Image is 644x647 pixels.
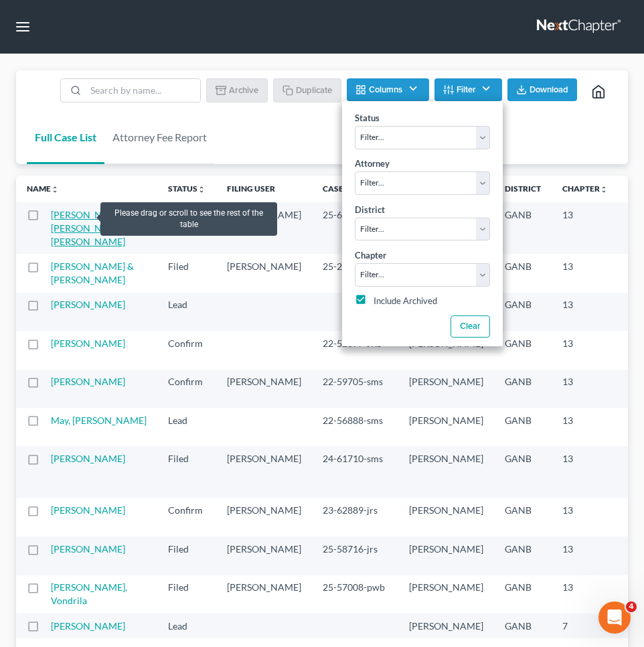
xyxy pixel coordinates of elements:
td: [PERSON_NAME] [216,446,312,498]
label: District [355,204,385,217]
td: GANB [494,446,552,498]
td: 24-61710-sms [312,446,398,498]
td: 13 [552,331,619,369]
input: Search by name... [86,79,200,102]
a: Nameunfold_more [27,184,59,194]
td: 13 [552,446,619,498]
td: Filed [157,575,216,614]
td: 13 [552,536,619,575]
td: GANB [494,408,552,446]
td: [PERSON_NAME] [398,575,494,614]
td: Confirm [157,498,216,536]
th: Filing User [216,175,312,202]
label: Chapter [355,249,386,263]
td: [PERSON_NAME] [398,408,494,446]
td: Filed [157,446,216,498]
td: 13 [552,370,619,408]
td: Confirm [157,331,216,369]
td: [PERSON_NAME] [216,575,312,614]
td: Filed [157,254,216,292]
a: [PERSON_NAME] [51,299,125,310]
td: GANB [494,575,552,614]
td: [PERSON_NAME] [398,446,494,498]
td: [PERSON_NAME] [398,331,494,369]
div: Filter [342,101,503,346]
td: 22-56888-sms [312,408,398,446]
td: 13 [552,575,619,614]
div: Please drag or scroll to see the rest of the table [100,202,276,236]
td: 25-57008-pwb [312,575,398,614]
td: 25-58716-jrs [312,536,398,575]
button: Clear [450,315,489,338]
button: Filter [434,78,502,101]
td: 22-52377-JRS [312,331,398,369]
td: Filed [157,536,216,575]
td: 13 [552,293,619,331]
a: [PERSON_NAME] [51,338,125,349]
label: Attorney [355,157,390,171]
a: Statusunfold_more [168,184,206,194]
td: 23-62889-jrs [312,498,398,536]
a: Case Numberunfold_more [323,184,388,194]
i: unfold_more [600,186,608,194]
a: [PERSON_NAME] [51,453,125,464]
a: [PERSON_NAME] [51,504,125,516]
td: 25-60055-jrs [312,202,398,254]
button: Download [507,78,577,101]
td: [PERSON_NAME] [216,370,312,408]
td: [PERSON_NAME] [216,254,312,292]
td: GANB [494,254,552,292]
td: 13 [552,408,619,446]
i: unfold_more [51,186,59,194]
a: Chapterunfold_more [562,184,608,194]
iframe: Intercom live chat [598,601,631,634]
a: May, [PERSON_NAME] [51,415,147,426]
td: [PERSON_NAME] [216,498,312,536]
span: 4 [626,601,637,612]
td: [PERSON_NAME] [398,498,494,536]
td: GANB [494,536,552,575]
td: [PERSON_NAME] [216,536,312,575]
td: 7 [552,614,619,638]
td: GANB [494,614,552,638]
td: [PERSON_NAME] [398,536,494,575]
label: Status [355,112,380,125]
i: unfold_more [197,186,206,194]
a: Full Case List [27,111,104,164]
a: [PERSON_NAME] & [PERSON_NAME] [51,261,134,285]
td: Confirm [157,370,216,408]
td: GANB [494,202,552,254]
a: Attorney Fee Report [104,111,215,164]
a: [PERSON_NAME] [51,543,125,555]
td: GANB [494,498,552,536]
td: 13 [552,498,619,536]
td: GANB [494,370,552,408]
a: [PERSON_NAME] & [PERSON_NAME], [PERSON_NAME] [51,209,134,247]
td: [PERSON_NAME] [398,614,494,638]
td: GANB [494,293,552,331]
label: Include Archived [374,293,437,309]
td: 13 [552,202,619,254]
td: Lead [157,408,216,446]
button: Columns [347,78,428,101]
a: [PERSON_NAME] [51,620,125,632]
td: 25-20201-jrs [312,254,398,292]
span: Download [530,84,568,95]
a: [PERSON_NAME], Vondrila [51,581,127,606]
td: [PERSON_NAME] [398,370,494,408]
td: Lead [157,293,216,331]
th: District [494,175,552,202]
td: GANB [494,331,552,369]
td: 22-59705-sms [312,370,398,408]
td: Lead [157,614,216,638]
td: 13 [552,254,619,292]
a: [PERSON_NAME] [51,376,125,387]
